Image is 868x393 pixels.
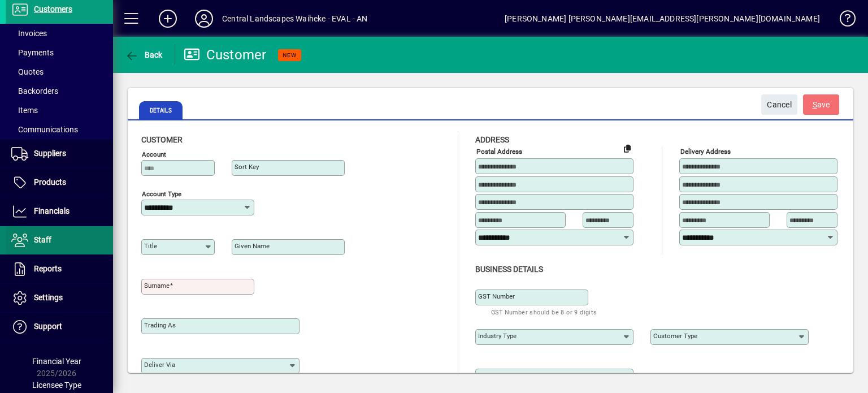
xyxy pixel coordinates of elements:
mat-label: Customer group [478,372,526,379]
mat-label: Sort key [235,163,259,171]
button: Save [803,94,839,115]
a: Quotes [6,62,113,81]
mat-label: Account Type [142,190,181,198]
span: Back [125,50,163,59]
button: Copy to Delivery address [618,139,636,157]
a: Support [6,313,113,341]
span: Reports [34,264,62,273]
div: [PERSON_NAME] [PERSON_NAME][EMAIL_ADDRESS][PERSON_NAME][DOMAIN_NAME] [505,10,820,28]
mat-label: Customer type [653,332,697,340]
mat-label: Title [144,242,157,250]
span: Business details [475,265,543,274]
a: Settings [6,284,113,312]
a: Knowledge Base [831,2,854,39]
span: Customers [34,5,72,14]
span: Details [139,101,183,119]
app-page-header-button: Back [113,45,175,65]
div: Central Landscapes Waiheke - EVAL - AN [222,10,368,28]
span: Quotes [11,67,44,76]
span: Customer [141,135,183,144]
mat-label: Industry type [478,332,517,340]
span: Suppliers [34,149,66,158]
a: Backorders [6,81,113,101]
mat-label: Surname [144,282,170,290]
span: Backorders [11,87,58,96]
button: Cancel [761,94,797,115]
mat-hint: GST Number should be 8 or 9 digits [491,305,597,318]
mat-label: Given name [235,242,270,250]
span: S [813,100,817,109]
a: Products [6,169,113,197]
span: ave [813,96,830,114]
mat-label: Deliver via [144,361,175,369]
a: Financials [6,197,113,226]
span: NEW [283,51,297,59]
a: Reports [6,255,113,283]
span: Payments [11,48,54,57]
span: Items [11,106,38,115]
span: Licensee Type [32,381,81,390]
span: Settings [34,293,63,302]
span: Staff [34,235,51,244]
span: Financials [34,206,70,215]
a: Payments [6,43,113,62]
span: Support [34,322,62,331]
button: Add [150,8,186,29]
button: Profile [186,8,222,29]
mat-label: Trading as [144,321,176,329]
a: Communications [6,120,113,139]
span: Address [475,135,509,144]
mat-label: Account [142,150,166,158]
span: Cancel [767,96,792,114]
span: Communications [11,125,78,134]
a: Suppliers [6,140,113,168]
a: Items [6,101,113,120]
div: Customer [184,46,267,64]
a: Staff [6,226,113,254]
span: Financial Year [32,357,81,366]
span: Products [34,178,66,187]
a: Invoices [6,24,113,43]
button: Back [122,45,166,65]
span: Invoices [11,29,47,38]
mat-label: GST Number [478,292,515,300]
